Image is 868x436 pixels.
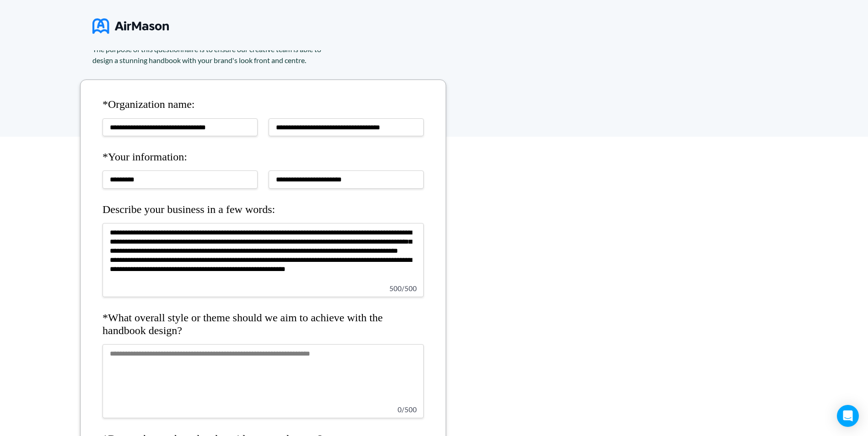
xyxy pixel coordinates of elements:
[398,405,417,414] span: 0 / 500
[102,151,424,164] h4: *Your information:
[102,203,424,216] h4: Describe your business in a few words:
[92,15,169,37] img: logo
[837,405,859,427] div: Open Intercom Messenger
[92,55,468,66] div: design a stunning handbook with your brand's look front and centre.
[102,98,424,111] h4: *Organization name:
[389,284,417,292] span: 500 / 500
[102,312,424,337] h4: *What overall style or theme should we aim to achieve with the handbook design?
